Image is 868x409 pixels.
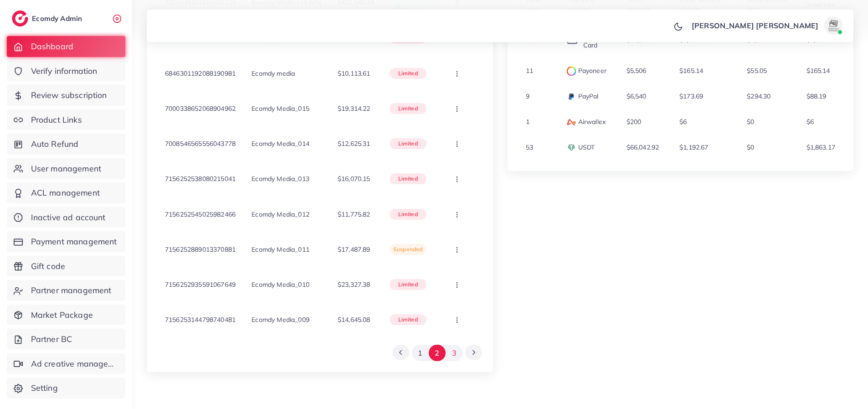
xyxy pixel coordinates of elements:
p: $19,314.22 [338,103,370,114]
p: $16,070.15 [338,173,370,184]
p: $17,487.89 [338,244,370,255]
p: Ecomdy Media_013 [252,173,309,184]
p: $165.14 [679,65,703,76]
span: Inactive ad account [31,212,106,223]
span: Market Package [31,309,93,321]
p: Ecomdy Media_010 [252,279,309,290]
button: Go to page 3 [446,345,462,362]
span: Ad creative management [31,358,118,370]
p: $55.05 [747,65,767,76]
img: logo [12,10,28,26]
a: Ad creative management [7,353,125,374]
p: $0 [747,116,754,127]
a: Auto Refund [7,134,125,155]
img: payment [567,143,576,152]
p: 7156252935591067649 [165,279,236,290]
img: payment [567,92,576,101]
span: Partner management [31,285,112,296]
button: Go to page 2 [429,345,446,362]
p: limited [398,279,418,290]
p: Payoneer [567,65,606,76]
p: 7156252889013370881 [165,244,236,255]
p: $6 [679,116,687,127]
span: ACL management [31,187,100,199]
a: Product Links [7,109,125,130]
a: Market Package [7,305,125,326]
button: Go to page 1 [412,345,429,362]
p: Ecomdy Media_011 [252,244,309,255]
p: $11,775.82 [338,209,370,220]
a: ACL management [7,182,125,203]
p: $1,192.67 [679,142,708,153]
p: Ecomdy Media_014 [252,138,309,149]
a: Partner management [7,280,125,301]
p: $12,625.31 [338,138,370,149]
button: Go to next page [465,345,482,360]
p: USDT [567,142,595,153]
span: Partner BC [31,333,72,345]
p: $294.30 [747,91,770,102]
p: 7008546565556043778 [165,138,236,149]
p: $23,327.38 [338,279,370,290]
ul: Pagination [392,345,482,362]
p: $6 [806,116,814,127]
p: Ecomdy media [252,68,295,79]
a: [PERSON_NAME] [PERSON_NAME]avatar [687,16,846,35]
p: limited [398,138,418,149]
span: Verify information [31,65,98,77]
a: logoEcomdy Admin [12,10,84,26]
a: Gift code [7,256,125,277]
p: $10,113.61 [338,68,370,79]
p: 7156252545025982466 [165,209,236,220]
p: 7000338652068904962 [165,103,236,114]
span: Payment management [31,236,117,248]
span: Setting [31,382,58,394]
p: 1 [526,116,529,127]
h2: Ecomdy Admin [32,14,84,23]
a: Setting [7,378,125,399]
p: limited [398,209,418,220]
p: Airwallex [567,116,606,127]
p: 11 [526,65,533,76]
p: $66,042.92 [627,142,659,153]
span: User management [31,163,101,175]
span: Review subscription [31,89,107,101]
p: limited [398,173,418,184]
p: $88.19 [806,91,827,102]
p: limited [398,68,418,79]
span: Gift code [31,260,65,272]
p: 7156253144798740481 [165,314,236,325]
p: $165.14 [806,65,830,76]
p: Ecomdy Media_012 [252,209,309,220]
p: $0 [747,142,754,153]
p: 53 [526,142,533,153]
span: Auto Refund [31,138,79,150]
a: Partner BC [7,329,125,350]
img: avatar [824,16,842,35]
p: limited [398,314,418,325]
a: User management [7,158,125,179]
span: Dashboard [31,41,73,52]
p: limited [398,103,418,114]
p: $14,645.08 [338,314,370,325]
p: $173.69 [679,91,703,102]
p: 6846301192088190981 [165,68,236,79]
p: Ecomdy Media_009 [252,314,309,325]
a: Payment management [7,231,125,252]
p: PayPal [567,91,599,102]
p: 7156252538080215041 [165,173,236,184]
span: Product Links [31,114,82,126]
p: Ecomdy Media_015 [252,103,309,114]
p: $6,540 [627,91,647,102]
button: Go to previous page [392,345,409,360]
p: 9 [526,91,529,102]
a: Review subscription [7,85,125,106]
p: $5,506 [627,65,647,76]
p: suspended [393,244,422,255]
a: Dashboard [7,36,125,57]
p: [PERSON_NAME] [PERSON_NAME] [692,20,818,31]
p: $200 [627,116,642,127]
a: Verify information [7,61,125,82]
img: payment [567,67,576,76]
a: Inactive ad account [7,207,125,228]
